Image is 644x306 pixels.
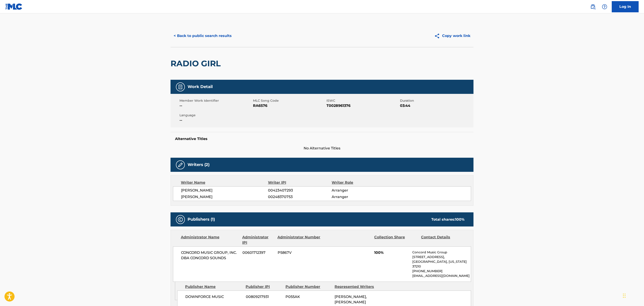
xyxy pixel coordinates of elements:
[242,235,274,245] div: Administrator IPI
[412,269,471,274] p: [PHONE_NUMBER]
[268,180,332,185] div: Writer IPI
[421,235,465,245] div: Contact Details
[179,103,252,108] span: --
[278,250,321,255] span: P5867V
[181,188,268,193] span: [PERSON_NAME]
[277,235,321,245] div: Administrator Number
[285,284,331,289] div: Publisher Number
[622,284,644,306] iframe: Chat Widget
[600,2,609,11] div: Help
[335,295,367,304] span: [PERSON_NAME], [PERSON_NAME]
[253,98,325,103] span: MLC Song Code
[400,98,472,103] span: Duration
[268,188,332,193] span: 00423407293
[188,217,215,222] h5: Publishers (1)
[185,284,242,289] div: Publisher Name
[185,294,242,300] span: DOWNFORCE MUSIC
[181,235,239,245] div: Administrator Name
[181,250,239,261] span: CONCORD MUSIC GROUP, INC. DBA CONCORD SOUNDS
[400,103,472,108] span: 03:44
[332,180,390,185] div: Writer Role
[179,118,252,123] span: --
[188,84,213,89] h5: Work Detail
[588,2,597,11] a: Public Search
[623,289,626,302] div: Drag
[431,30,473,41] button: Copy work link
[412,250,471,255] p: Concord Music Group
[326,103,399,108] span: T0028961376
[374,250,409,255] span: 100%
[178,162,183,168] img: Writers
[374,235,418,245] div: Collection Share
[179,98,252,103] span: Member Work Identifier
[590,4,596,9] img: search
[181,194,268,200] span: [PERSON_NAME]
[335,284,380,289] div: Represented Writers
[171,146,473,151] span: No Alternative Titles
[5,3,23,10] img: MLC Logo
[171,30,235,41] button: < Back to public search results
[171,58,223,69] h2: RADIO GIRL
[178,217,183,222] img: Publishers
[178,84,183,90] img: Work Detail
[332,194,390,200] span: Arranger
[246,294,282,300] span: 00809217931
[181,180,268,185] div: Writer Name
[412,274,471,278] p: [EMAIL_ADDRESS][DOMAIN_NAME]
[434,33,442,39] img: Copy work link
[412,259,471,269] p: [GEOGRAPHIC_DATA], [US_STATE] 37210
[602,4,607,9] img: help
[285,294,331,300] span: P055AK
[326,98,399,103] span: ISWC
[431,217,465,222] div: Total shares:
[246,284,282,289] div: Publisher IPI
[242,250,274,255] span: 00601712397
[412,255,471,259] p: [STREET_ADDRESS],
[188,162,210,167] h5: Writers (2)
[253,103,325,108] span: RA6S76
[179,113,252,118] span: Language
[332,188,390,193] span: Arranger
[612,1,639,12] a: Log In
[455,217,465,222] span: 100 %
[268,194,332,200] span: 00248370753
[175,137,469,141] h5: Alternative Titles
